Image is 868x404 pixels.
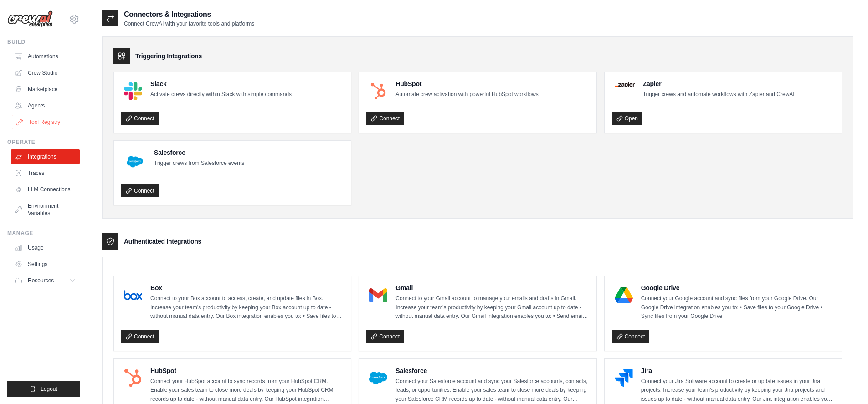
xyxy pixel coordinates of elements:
[643,79,795,88] h4: Zapier
[11,257,80,271] a: Settings
[124,151,146,173] img: Salesforce Logo
[121,112,159,125] a: Connect
[369,286,387,304] img: Gmail Logo
[124,9,254,20] h2: Connectors & Integrations
[28,277,54,284] span: Resources
[7,138,80,146] div: Operate
[124,237,201,246] h3: Authenticated Integrations
[124,20,254,27] p: Connect CrewAI with your favorite tools and platforms
[395,90,538,99] p: Automate crew activation with powerful HubSpot workflows
[11,49,80,64] a: Automations
[150,294,344,321] p: Connect to your Box account to access, create, and update files in Box. Increase your team’s prod...
[641,377,834,404] p: Connect your Jira Software account to create or update issues in your Jira projects. Increase you...
[154,159,244,168] p: Trigger crews from Salesforce events
[395,283,589,292] h4: Gmail
[150,366,344,375] h4: HubSpot
[641,366,834,375] h4: Jira
[395,377,589,404] p: Connect your Salesforce account and sync your Salesforce accounts, contacts, leads, or opportunit...
[150,90,292,99] p: Activate crews directly within Slack with simple commands
[124,369,142,387] img: HubSpot Logo
[641,294,834,321] p: Connect your Google account and sync files from your Google Drive. Our Google Drive integration e...
[395,366,589,375] h4: Salesforce
[366,330,404,343] a: Connect
[150,377,344,404] p: Connect your HubSpot account to sync records from your HubSpot CRM. Enable your sales team to clo...
[150,283,344,292] h4: Box
[7,381,80,397] button: Logout
[615,369,633,387] img: Jira Logo
[366,112,404,125] a: Connect
[11,240,80,255] a: Usage
[41,385,57,393] span: Logout
[11,166,80,180] a: Traces
[124,286,142,304] img: Box Logo
[641,283,834,292] h4: Google Drive
[643,90,795,99] p: Trigger crews and automate workflows with Zapier and CrewAI
[150,79,292,88] h4: Slack
[7,230,80,237] div: Manage
[11,149,80,164] a: Integrations
[395,294,589,321] p: Connect to your Gmail account to manage your emails and drafts in Gmail. Increase your team’s pro...
[369,369,387,387] img: Salesforce Logo
[11,273,80,288] button: Resources
[612,112,642,125] a: Open
[11,66,80,80] a: Crew Studio
[369,82,387,100] img: HubSpot Logo
[12,115,81,129] a: Tool Registry
[135,51,202,61] h3: Triggering Integrations
[7,10,53,28] img: Logo
[7,38,80,46] div: Build
[11,98,80,113] a: Agents
[11,182,80,197] a: LLM Connections
[612,330,650,343] a: Connect
[121,330,159,343] a: Connect
[124,82,142,100] img: Slack Logo
[11,199,80,220] a: Environment Variables
[615,82,635,87] img: Zapier Logo
[615,286,633,304] img: Google Drive Logo
[154,148,244,157] h4: Salesforce
[11,82,80,97] a: Marketplace
[395,79,538,88] h4: HubSpot
[121,184,159,197] a: Connect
